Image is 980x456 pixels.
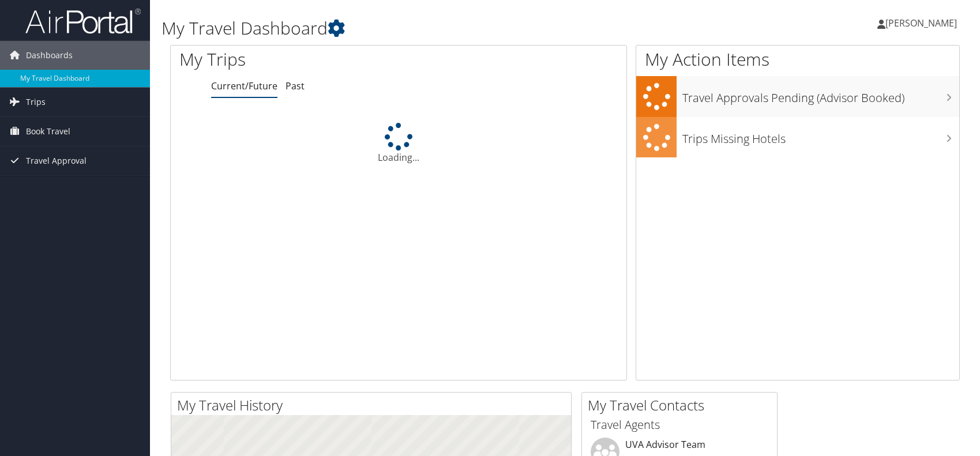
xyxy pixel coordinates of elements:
span: Dashboards [26,41,73,70]
h3: Travel Agents [591,417,768,433]
h2: My Travel Contacts [588,395,777,415]
h1: My Action Items [636,47,959,71]
a: [PERSON_NAME] [877,6,968,40]
h3: Travel Approvals Pending (Advisor Booked) [682,84,959,106]
h1: My Travel Dashboard [162,16,700,40]
a: Current/Future [211,80,277,92]
span: [PERSON_NAME] [885,17,957,29]
a: Trips Missing Hotels [636,117,959,158]
a: Travel Approvals Pending (Advisor Booked) [636,76,959,117]
h1: My Trips [179,47,428,71]
span: Travel Approval [26,146,87,175]
span: Trips [26,88,46,116]
h3: Trips Missing Hotels [682,125,959,147]
h2: My Travel History [177,395,571,415]
span: Book Travel [26,117,70,146]
div: Loading... [171,123,626,164]
a: Past [286,80,305,92]
img: airportal-logo.png [25,7,141,35]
